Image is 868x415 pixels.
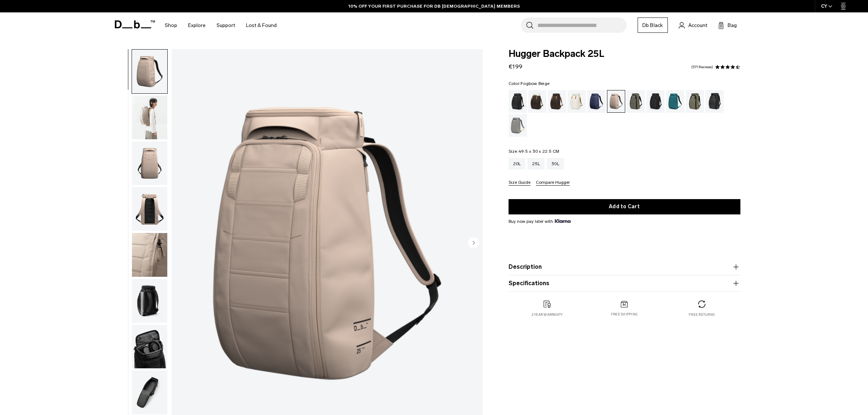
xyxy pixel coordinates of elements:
a: 10% OFF YOUR FIRST PURCHASE FOR DB [DEMOGRAPHIC_DATA] MEMBERS [349,3,520,9]
p: 2 year warranty [532,312,563,317]
a: Account [679,21,707,30]
a: Forest Green [627,90,645,113]
a: Blue Hour [587,90,606,113]
button: Hugger Backpack 25L Fogbow Beige [132,325,168,369]
button: Hugger Backpack 25L Fogbow Beige [132,95,168,140]
a: Sand Grey [509,114,527,137]
button: Next slide [468,237,479,249]
a: Fogbow Beige [607,90,625,113]
img: Hugger Backpack 25L Fogbow Beige [132,50,167,93]
a: Cappuccino [528,90,546,113]
span: Buy now pay later with [509,218,571,225]
legend: Color: [509,81,550,86]
span: Account [688,22,707,29]
a: 30L [547,158,564,170]
img: Hugger Backpack 25L Fogbow Beige [132,96,167,139]
button: Hugger Backpack 25L Fogbow Beige [132,370,168,415]
span: Hugger Backpack 25L [509,49,740,59]
a: Db Black [638,18,668,33]
span: Bag [728,22,737,29]
button: Hugger Backpack 25L Fogbow Beige [132,49,168,94]
a: Explore [188,12,206,38]
nav: Main Navigation [159,12,282,38]
button: Hugger Backpack 25L Fogbow Beige [132,141,168,186]
a: Support [217,12,235,38]
button: Size Guide [509,180,530,186]
img: {"height" => 20, "alt" => "Klarna"} [555,219,571,223]
a: Mash Green [686,90,704,113]
a: Midnight Teal [666,90,684,113]
a: 25L [528,158,545,170]
a: Reflective Black [705,90,724,113]
a: 571 reviews [691,65,713,69]
button: Description [509,263,740,271]
span: Fogbow Beige [521,81,549,86]
a: Lost & Found [246,12,277,38]
legend: Size: [509,149,560,154]
span: €199 [509,63,522,70]
img: Hugger Backpack 25L Fogbow Beige [132,141,167,185]
a: Black Out [509,90,527,113]
a: Shop [165,12,177,38]
button: Compare Hugger [536,180,570,186]
a: 20L [509,158,526,170]
button: Specifications [509,279,740,288]
button: Hugger Backpack 25L Fogbow Beige [132,279,168,323]
img: Hugger Backpack 25L Fogbow Beige [132,187,167,231]
img: Hugger Backpack 25L Fogbow Beige [132,371,167,414]
p: Free shipping [611,312,638,317]
img: Hugger Backpack 25L Fogbow Beige [132,279,167,323]
img: Hugger Backpack 25L Fogbow Beige [132,325,167,369]
span: 49.5 x 30 x 22.5 CM [518,149,560,154]
a: Espresso [548,90,566,113]
button: Hugger Backpack 25L Fogbow Beige [132,233,168,277]
button: Hugger Backpack 25L Fogbow Beige [132,187,168,231]
button: Bag [718,21,737,30]
img: Hugger Backpack 25L Fogbow Beige [132,233,167,277]
a: Oatmilk [568,90,586,113]
p: Free returns [689,312,715,317]
a: Charcoal Grey [646,90,665,113]
button: Add to Cart [509,199,740,214]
